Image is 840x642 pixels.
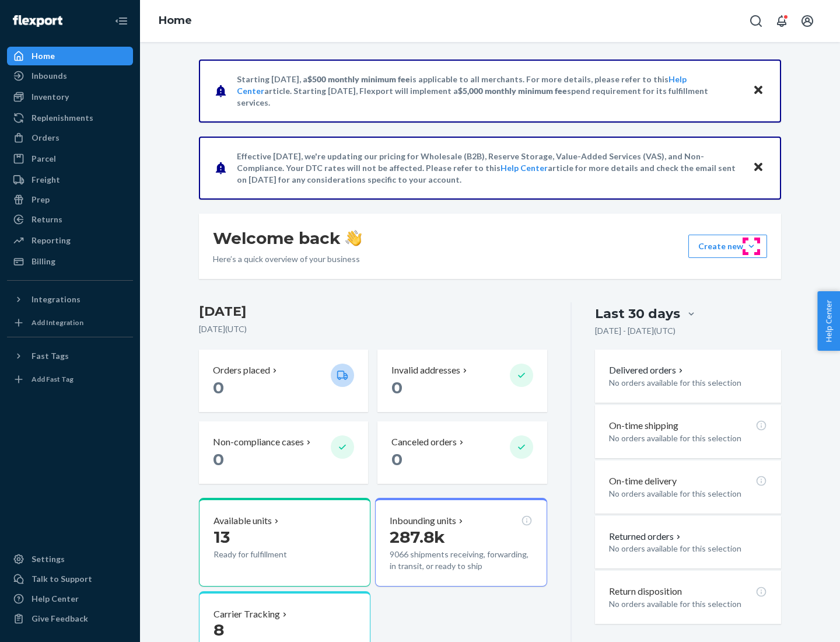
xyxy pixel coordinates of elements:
[199,350,368,412] button: Orders placed 0
[32,235,71,246] div: Reporting
[7,88,133,106] a: Inventory
[199,302,547,321] h3: [DATE]
[817,291,840,351] button: Help Center
[7,347,133,365] button: Fast Tags
[32,350,69,362] div: Fast Tags
[159,14,192,27] a: Home
[199,323,547,335] p: [DATE] ( UTC )
[609,364,685,377] button: Delivered orders
[7,290,133,309] button: Integrations
[609,488,767,500] p: No orders available for this selection
[32,294,80,305] div: Integrations
[13,15,62,27] img: Flexport logo
[7,589,133,608] a: Help Center
[32,613,88,624] div: Give Feedback
[375,498,547,587] button: Inbounding units287.8k9066 shipments receiving, forwarding, in transit, or ready to ship
[199,498,370,587] button: Available units13Ready for fulfillment
[390,549,532,572] p: 9066 shipments receiving, forwarding, in transit, or ready to ship
[213,449,224,469] span: 0
[32,553,65,565] div: Settings
[751,159,766,176] button: Close
[7,313,133,332] a: Add Integration
[609,377,767,389] p: No orders available for this selection
[32,194,50,205] div: Prep
[595,305,680,323] div: Last 30 days
[32,593,79,605] div: Help Center
[751,82,766,99] button: Close
[377,350,547,412] button: Invalid addresses 0
[7,231,133,250] a: Reporting
[7,252,133,271] a: Billing
[595,325,675,337] p: [DATE] - [DATE] ( UTC )
[237,151,741,186] p: Effective [DATE], we're updating our pricing for Wholesale (B2B), Reserve Storage, Value-Added Se...
[110,9,133,33] button: Close Navigation
[32,573,92,585] div: Talk to Support
[7,149,133,168] a: Parcel
[609,598,767,610] p: No orders available for this selection
[32,317,83,327] div: Add Integration
[7,370,133,389] a: Add Fast Tag
[391,435,457,449] p: Canceled orders
[237,74,741,109] p: Starting [DATE], a is applicable to all merchants. For more details, please refer to this article...
[391,378,402,397] span: 0
[213,435,304,449] p: Non-compliance cases
[770,9,793,33] button: Open notifications
[7,67,133,85] a: Inbounds
[32,214,62,225] div: Returns
[32,174,60,186] div: Freight
[7,128,133,147] a: Orders
[32,153,56,165] div: Parcel
[7,210,133,229] a: Returns
[609,432,767,444] p: No orders available for this selection
[32,374,73,384] div: Add Fast Tag
[391,449,402,469] span: 0
[7,609,133,628] button: Give Feedback
[7,109,133,127] a: Replenishments
[213,549,321,560] p: Ready for fulfillment
[744,9,768,33] button: Open Search Box
[7,47,133,65] a: Home
[32,256,55,267] div: Billing
[213,608,280,621] p: Carrier Tracking
[32,132,60,144] div: Orders
[7,190,133,209] a: Prep
[609,530,683,543] button: Returned orders
[32,112,93,124] div: Replenishments
[688,235,767,258] button: Create new
[149,4,201,38] ol: breadcrumbs
[609,419,678,432] p: On-time shipping
[32,50,55,62] div: Home
[199,421,368,484] button: Non-compliance cases 0
[213,364,270,377] p: Orders placed
[377,421,547,484] button: Canceled orders 0
[609,585,682,598] p: Return disposition
[501,163,548,173] a: Help Center
[213,378,224,397] span: 0
[345,230,362,246] img: hand-wave emoji
[7,550,133,568] a: Settings
[213,253,362,265] p: Here’s a quick overview of your business
[7,570,133,588] a: Talk to Support
[307,74,410,84] span: $500 monthly minimum fee
[32,70,67,82] div: Inbounds
[32,91,69,103] div: Inventory
[213,527,230,547] span: 13
[390,514,456,528] p: Inbounding units
[796,9,819,33] button: Open account menu
[391,364,460,377] p: Invalid addresses
[213,228,362,249] h1: Welcome back
[458,86,567,96] span: $5,000 monthly minimum fee
[390,527,445,547] span: 287.8k
[609,474,677,488] p: On-time delivery
[213,514,272,528] p: Available units
[213,620,224,640] span: 8
[609,543,767,554] p: No orders available for this selection
[7,170,133,189] a: Freight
